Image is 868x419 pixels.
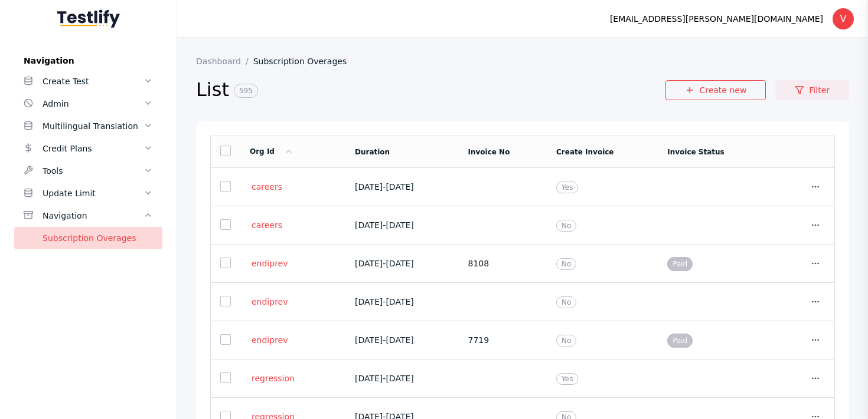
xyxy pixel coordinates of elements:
[667,334,693,348] span: Paid
[43,231,153,245] div: Subscription Overages
[355,335,414,345] span: [DATE] - [DATE]
[43,119,143,133] div: Multilingual Translation
[250,335,290,345] a: endiprev
[556,258,576,270] span: No
[355,259,414,268] span: [DATE] - [DATE]
[234,84,258,98] span: 595
[556,296,576,308] span: No
[468,148,510,156] a: Invoice No
[468,335,537,345] section: 7719
[556,182,578,193] span: Yes
[196,78,665,103] h2: List
[43,209,143,223] div: Navigation
[355,182,414,192] span: [DATE] - [DATE]
[468,259,537,268] section: 8108
[250,182,284,192] a: careers
[253,57,356,66] a: Subscription Overages
[43,97,143,111] div: Admin
[43,164,143,178] div: Tools
[667,148,725,156] a: Invoice Status
[665,80,766,100] a: Create new
[250,147,293,156] a: Org Id
[250,296,290,307] a: endiprev
[833,8,854,29] div: V
[57,9,120,28] img: Testlify - Backoffice
[43,186,143,200] div: Update Limit
[610,12,823,26] div: [EMAIL_ADDRESS][PERSON_NAME][DOMAIN_NAME]
[355,297,414,306] span: [DATE] - [DATE]
[556,335,576,347] span: No
[14,227,162,249] a: Subscription Overages
[14,56,162,65] label: Navigation
[43,74,143,88] div: Create Test
[43,141,143,156] div: Credit Plans
[355,374,414,383] span: [DATE] - [DATE]
[250,258,290,269] a: endiprev
[196,57,253,66] a: Dashboard
[556,373,578,385] span: Yes
[250,373,296,384] a: regression
[250,220,284,230] a: careers
[775,80,849,100] a: Filter
[345,136,459,168] td: Duration
[355,220,414,230] span: [DATE] - [DATE]
[556,148,614,156] a: Create Invoice
[556,220,576,232] span: No
[667,257,693,271] span: Paid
